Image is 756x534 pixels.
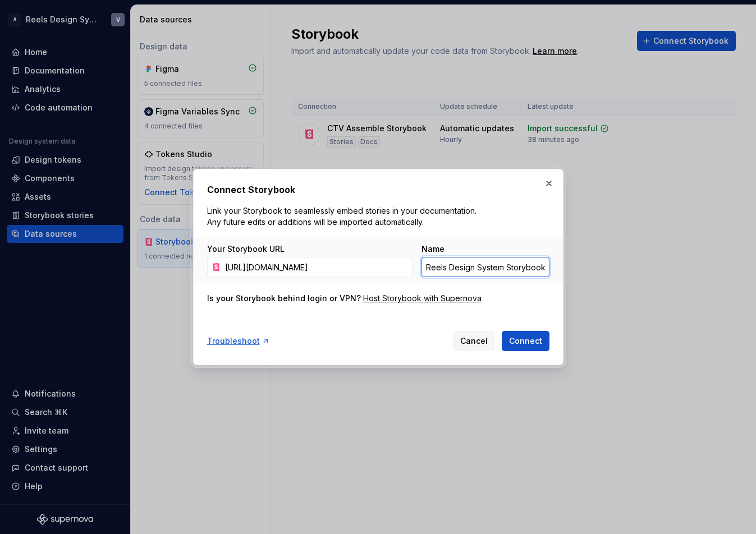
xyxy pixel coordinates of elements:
button: Cancel [453,331,495,351]
button: Connect [502,331,549,351]
div: Is your Storybook behind login or VPN? [207,293,361,304]
span: Cancel [460,335,488,347]
span: Connect [509,335,542,347]
p: Link your Storybook to seamlessly embed stories in your documentation. Any future edits or additi... [207,205,481,228]
h2: Connect Storybook [207,183,549,196]
input: https://your-storybook-domain.com/... [221,257,413,277]
a: Host Storybook with Supernova [363,293,482,304]
input: Custom Storybook Name [421,257,549,277]
label: Name [421,243,445,255]
a: Troubleshoot [207,335,270,347]
label: Your Storybook URL [207,243,285,255]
